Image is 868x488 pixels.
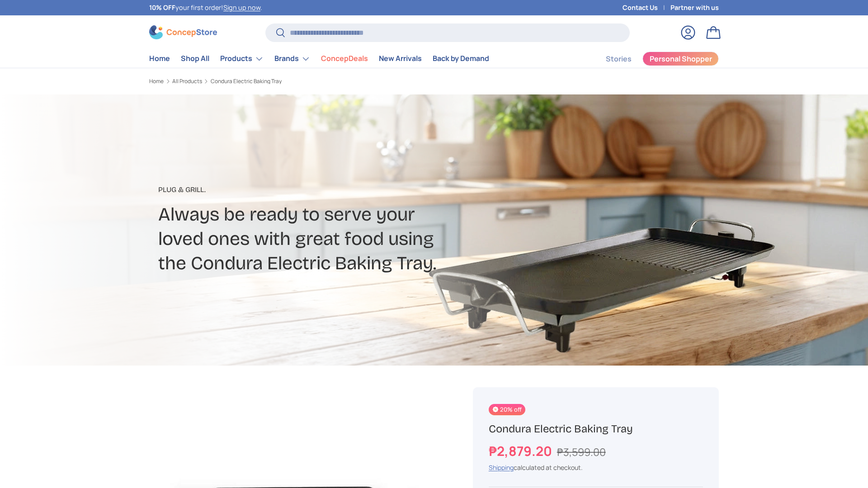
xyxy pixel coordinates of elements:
a: Personal Shopper [642,52,719,66]
strong: 10% OFF [149,3,175,12]
a: Shop All [181,50,209,67]
span: Personal Shopper [650,55,712,62]
a: Condura Electric Baking Tray [211,79,282,84]
a: Home [149,79,164,84]
h1: Condura Electric Baking Tray [489,422,703,436]
h2: Always be ready to serve your loved ones with great food using the Condura Electric Baking Tray. [158,202,505,276]
nav: Breadcrumbs [149,77,451,85]
a: Partner with us [670,3,719,13]
nav: Secondary [584,50,719,68]
strong: ₱2,879.20 [489,442,554,460]
a: Back by Demand [433,50,489,67]
div: calculated at checkout. [489,463,703,472]
a: All Products [172,79,202,84]
a: Stories [606,50,632,68]
a: Products [220,50,264,68]
a: New Arrivals [379,50,422,67]
a: Brands [274,50,310,68]
span: 20% off [489,404,525,415]
nav: Primary [149,50,489,68]
p: Plug & Grill. [158,184,505,195]
a: Shipping [489,463,514,472]
img: ConcepStore [149,25,217,39]
a: Home [149,50,170,67]
summary: Products [215,50,269,68]
p: your first order! . [149,3,262,13]
a: Contact Us [623,3,670,13]
a: Sign up now [223,3,260,12]
summary: Brands [269,50,316,68]
s: ₱3,599.00 [557,445,606,459]
a: ConcepDeals [321,50,368,67]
